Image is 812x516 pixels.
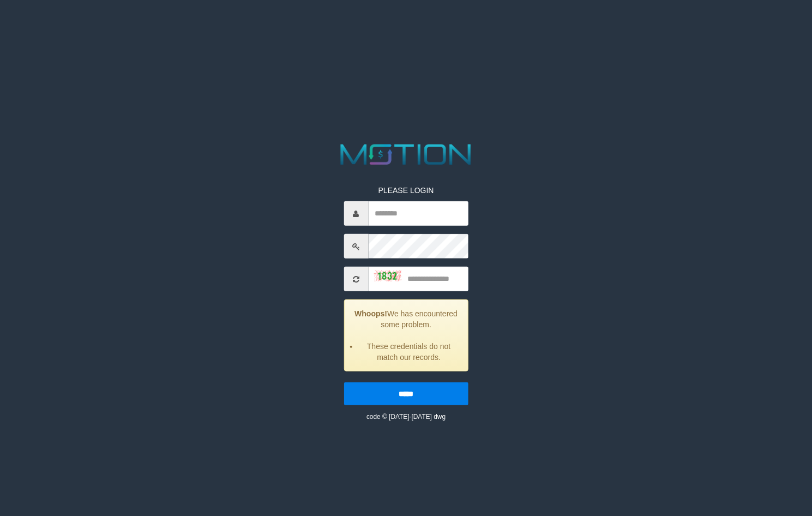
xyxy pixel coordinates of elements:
[354,309,387,318] strong: Whoops!
[374,270,401,281] img: captcha
[358,341,459,363] li: These credentials do not match our records.
[344,185,468,196] p: PLEASE LOGIN
[335,141,477,169] img: MOTION_logo.png
[344,299,468,371] div: We has encountered some problem.
[366,413,446,421] small: code © [DATE]-[DATE] dwg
